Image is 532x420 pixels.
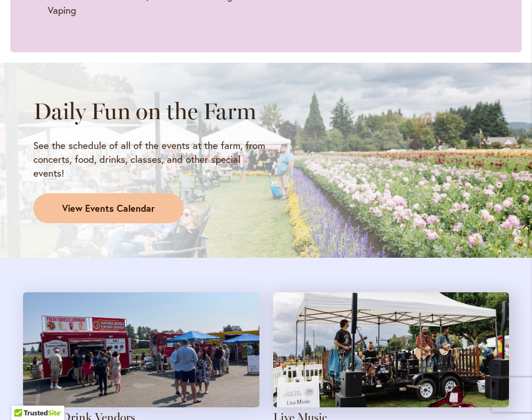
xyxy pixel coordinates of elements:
img: Attendees gather around food trucks on a sunny day at the farm [23,292,259,407]
h2: Daily Fun on the Farm [33,97,266,125]
span: View Events Calendar [62,202,155,215]
a: View Events Calendar [33,193,183,223]
img: A four-person band plays with a field of pink dahlias in the background [273,292,510,407]
p: See the schedule of all of the events at the farm, from concerts, food, drinks, classes, and othe... [33,139,266,180]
